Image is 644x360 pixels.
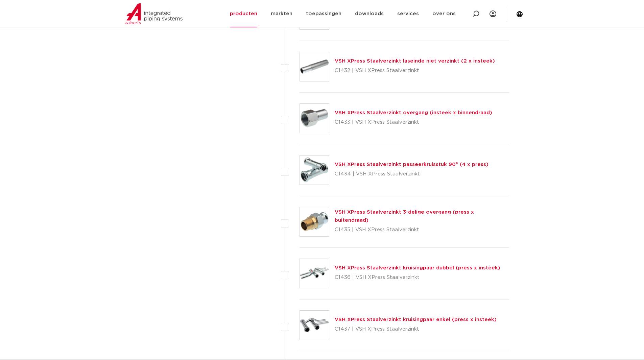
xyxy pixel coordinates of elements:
img: Thumbnail for VSH XPress Staalverzinkt kruisingpaar dubbel (press x insteek) [300,259,329,288]
a: VSH XPress Staalverzinkt kruisingpaar dubbel (press x insteek) [335,265,500,270]
a: VSH XPress Staalverzinkt overgang (insteek x binnendraad) [335,110,492,115]
p: C1437 | VSH XPress Staalverzinkt [335,324,497,335]
p: C1432 | VSH XPress Staalverzinkt [335,65,495,76]
p: C1435 | VSH XPress Staalverzinkt [335,224,509,235]
p: C1433 | VSH XPress Staalverzinkt [335,117,492,128]
img: Thumbnail for VSH XPress Staalverzinkt passeerkruisstuk 90° (4 x press) [300,155,329,185]
img: Thumbnail for VSH XPress Staalverzinkt laseinde niet verzinkt (2 x insteek) [300,52,329,81]
p: C1436 | VSH XPress Staalverzinkt [335,272,500,283]
img: Thumbnail for VSH XPress Staalverzinkt overgang (insteek x binnendraad) [300,104,329,133]
a: VSH XPress Staalverzinkt passeerkruisstuk 90° (4 x press) [335,162,488,167]
a: VSH XPress Staalverzinkt kruisingpaar enkel (press x insteek) [335,317,497,322]
p: C1434 | VSH XPress Staalverzinkt [335,169,488,179]
img: Thumbnail for VSH XPress Staalverzinkt kruisingpaar enkel (press x insteek) [300,311,329,340]
a: VSH XPress Staalverzinkt laseinde niet verzinkt (2 x insteek) [335,58,495,64]
a: VSH XPress Staalverzinkt 3-delige overgang (press x buitendraad) [335,210,474,223]
img: Thumbnail for VSH XPress Staalverzinkt 3-delige overgang (press x buitendraad) [300,207,329,236]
